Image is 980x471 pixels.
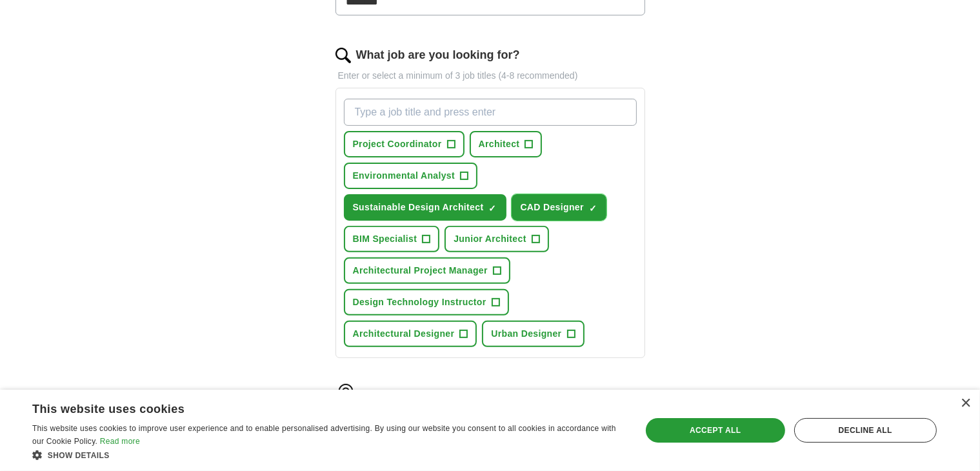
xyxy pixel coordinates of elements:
[794,418,937,443] div: Decline all
[445,226,548,252] button: Junior Architect
[335,69,645,83] p: Enter or select a minimum of 3 job titles (4-8 recommended)
[344,131,465,157] button: Project Coordinator
[353,264,488,277] span: Architectural Project Manager
[479,137,520,151] span: Architect
[344,289,509,316] button: Design Technology Instructor
[521,201,584,214] span: CAD Designer
[470,131,543,157] button: Architect
[344,257,510,284] button: Architectural Project Manager
[482,321,584,347] button: Urban Designer
[353,169,455,183] span: Environmental Analyst
[335,384,356,405] img: location.png
[454,232,526,246] span: Junior Architect
[589,203,597,214] span: ✓
[646,418,785,443] div: Accept all
[100,437,140,446] a: Read more, opens a new window
[32,424,616,446] span: This website uses cookies to improve user experience and to enable personalised advertising. By u...
[344,194,506,221] button: Sustainable Design Architect✓
[353,327,455,341] span: Architectural Designer
[961,399,970,408] div: Close
[344,99,637,126] input: Type a job title and press enter
[353,201,484,214] span: Sustainable Design Architect
[335,48,351,63] img: search.png
[361,386,519,403] label: Where do you want to work?
[491,327,561,341] span: Urban Designer
[353,137,442,151] span: Project Coordinator
[489,203,497,214] span: ✓
[344,226,440,252] button: BIM Specialist
[512,194,606,221] button: CAD Designer✓
[344,321,477,347] button: Architectural Designer
[32,397,591,417] div: This website uses cookies
[353,296,486,309] span: Design Technology Instructor
[32,448,623,461] div: Show details
[353,232,417,246] span: BIM Specialist
[48,451,110,460] span: Show details
[344,163,478,189] button: Environmental Analyst
[356,46,520,64] label: What job are you looking for?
